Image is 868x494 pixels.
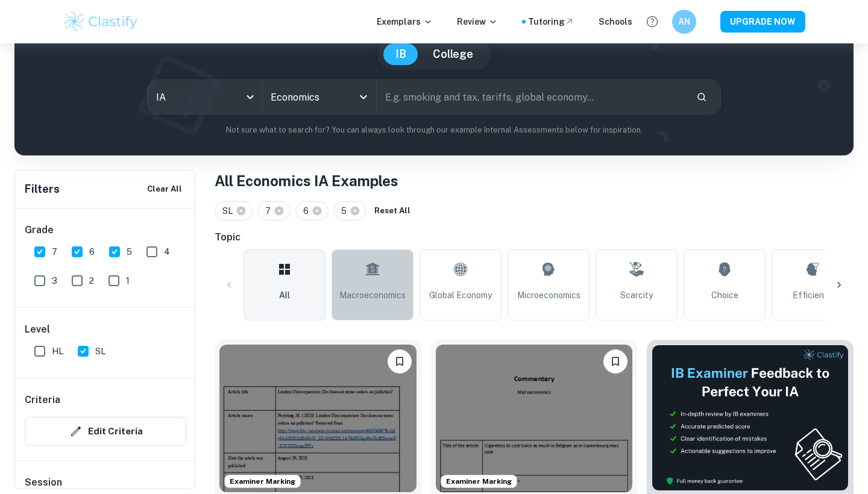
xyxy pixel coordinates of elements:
[711,289,738,302] span: Choice
[421,43,485,65] button: College
[89,274,94,287] span: 2
[52,345,63,358] span: HL
[672,10,696,34] button: AN
[144,180,185,198] button: Clear All
[257,201,291,220] div: 7
[126,274,130,287] span: 1
[52,245,57,258] span: 7
[215,201,253,220] div: SL
[642,11,662,32] button: Help and Feedback
[222,204,238,217] span: SL
[441,476,517,487] span: Examiner Marking
[355,89,372,105] button: Open
[720,11,805,33] button: UPGRADE NOW
[678,15,691,28] h6: AN
[652,345,849,491] img: Thumbnail
[127,245,132,258] span: 5
[691,87,712,107] button: Search
[25,223,186,237] h6: Grade
[599,15,632,28] a: Schools
[429,289,492,302] span: Global Economy
[603,349,627,374] button: Bookmark
[95,345,105,358] span: SL
[371,202,414,220] button: Reset All
[215,170,854,192] h1: All Economics IA Examples
[52,274,57,287] span: 3
[517,289,580,302] span: Microeconomics
[225,476,300,487] span: Examiner Marking
[63,10,139,34] img: Clastify logo
[377,80,687,114] input: E.g. smoking and tax, tariffs, global economy...
[377,15,433,28] p: Exemplars
[620,289,653,302] span: Scarcity
[383,43,418,65] button: IB
[215,230,854,245] h6: Topic
[388,349,412,374] button: Bookmark
[333,201,366,220] div: 5
[295,201,329,220] div: 6
[528,15,574,28] a: Tutoring
[339,289,406,302] span: Macroeconomics
[89,245,95,258] span: 6
[279,289,290,302] span: All
[25,181,60,198] h6: Filters
[457,15,498,28] p: Review
[436,345,633,492] img: Economics IA example thumbnail: Cigarettes to cost twice as much in Bel
[265,204,276,217] span: 7
[793,289,833,302] span: Efficiency
[25,322,186,337] h6: Level
[25,393,60,407] h6: Criteria
[24,124,844,136] p: Not sure what to search for? You can always look through our example Internal Assessments below f...
[164,245,170,258] span: 4
[219,345,417,492] img: Economics IA example thumbnail: London Ulez expansion: Do clean-air zone
[148,80,262,114] div: IA
[341,204,352,217] span: 5
[25,417,186,446] button: Edit Criteria
[303,204,314,217] span: 6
